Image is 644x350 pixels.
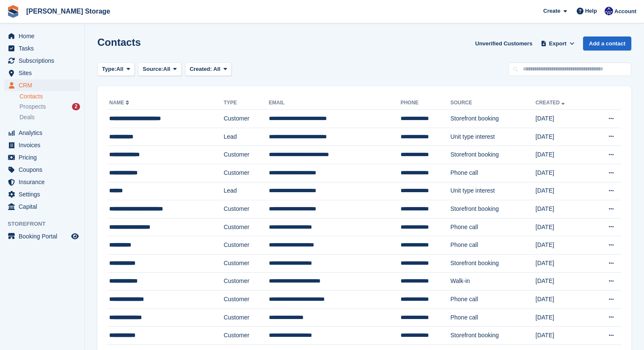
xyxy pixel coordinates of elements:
td: [DATE] [536,291,590,309]
a: menu [4,139,80,151]
a: Add a contact [583,36,631,50]
td: [DATE] [536,236,590,255]
td: [DATE] [536,128,590,146]
h1: Contacts [97,36,141,48]
td: [DATE] [536,218,590,236]
th: Email [269,96,401,110]
span: Type: [102,65,116,73]
span: Created: [190,66,212,72]
a: menu [4,79,80,91]
span: All [116,65,124,73]
td: [DATE] [536,110,590,128]
a: menu [4,176,80,188]
td: Walk-in [451,272,536,291]
span: Capital [19,201,69,213]
span: Invoices [19,139,69,151]
td: Storefront booking [451,200,536,218]
div: 2 [72,103,80,110]
a: Created [536,100,567,106]
td: Customer [224,236,269,255]
td: Storefront booking [451,254,536,272]
img: Ross Watt [605,7,613,15]
td: Customer [224,110,269,128]
th: Type [224,96,269,110]
a: menu [4,201,80,213]
td: Lead [224,128,269,146]
td: Unit type interest [451,128,536,146]
span: CRM [19,79,69,91]
td: [DATE] [536,254,590,272]
span: Pricing [19,151,69,163]
td: [DATE] [536,272,590,291]
a: Name [109,100,131,106]
td: Customer [224,200,269,218]
a: menu [4,164,80,176]
span: Export [549,39,567,48]
td: Storefront booking [451,327,536,345]
td: Customer [224,164,269,182]
td: Phone call [451,164,536,182]
td: Customer [224,218,269,236]
a: Deals [19,113,80,122]
a: menu [4,230,80,242]
button: Export [539,36,576,50]
a: menu [4,188,80,200]
td: Lead [224,182,269,200]
span: Analytics [19,127,69,139]
td: Phone call [451,291,536,309]
td: Customer [224,254,269,272]
td: Customer [224,291,269,309]
td: Customer [224,327,269,345]
span: Deals [19,113,35,121]
td: Storefront booking [451,146,536,164]
a: [PERSON_NAME] Storage [23,4,113,18]
th: Source [451,96,536,110]
span: Source: [143,65,163,73]
a: menu [4,30,80,42]
td: [DATE] [536,146,590,164]
span: All [163,65,171,73]
a: menu [4,42,80,54]
a: Preview store [70,231,80,241]
img: stora-icon-8386f47178a22dfd0bd8f6a31ec36ba5ce8667c1dd55bd0f319d3a0aa187defe.svg [7,5,19,18]
td: Phone call [451,236,536,255]
td: [DATE] [536,327,590,345]
td: [DATE] [536,164,590,182]
button: Type: All [97,62,135,76]
span: Sites [19,67,69,79]
td: Customer [224,146,269,164]
td: Phone call [451,218,536,236]
button: Created: All [185,62,232,76]
td: Customer [224,272,269,291]
span: Storefront [8,220,84,228]
td: Storefront booking [451,110,536,128]
a: menu [4,55,80,67]
button: Source: All [138,62,182,76]
span: Help [585,7,597,15]
td: [DATE] [536,308,590,327]
a: Unverified Customers [472,36,536,50]
a: menu [4,127,80,139]
span: Settings [19,188,69,200]
span: Account [614,7,636,16]
td: [DATE] [536,182,590,200]
span: Subscriptions [19,55,69,67]
span: Tasks [19,42,69,54]
a: Prospects 2 [19,102,80,111]
span: Prospects [19,103,46,111]
span: Create [543,7,560,15]
a: menu [4,67,80,79]
span: Booking Portal [19,230,69,242]
td: Customer [224,308,269,327]
span: Home [19,30,69,42]
a: Contacts [19,92,80,101]
span: Insurance [19,176,69,188]
td: Unit type interest [451,182,536,200]
td: [DATE] [536,200,590,218]
a: menu [4,151,80,163]
th: Phone [401,96,451,110]
span: Coupons [19,164,69,176]
td: Phone call [451,308,536,327]
span: All [213,66,221,72]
